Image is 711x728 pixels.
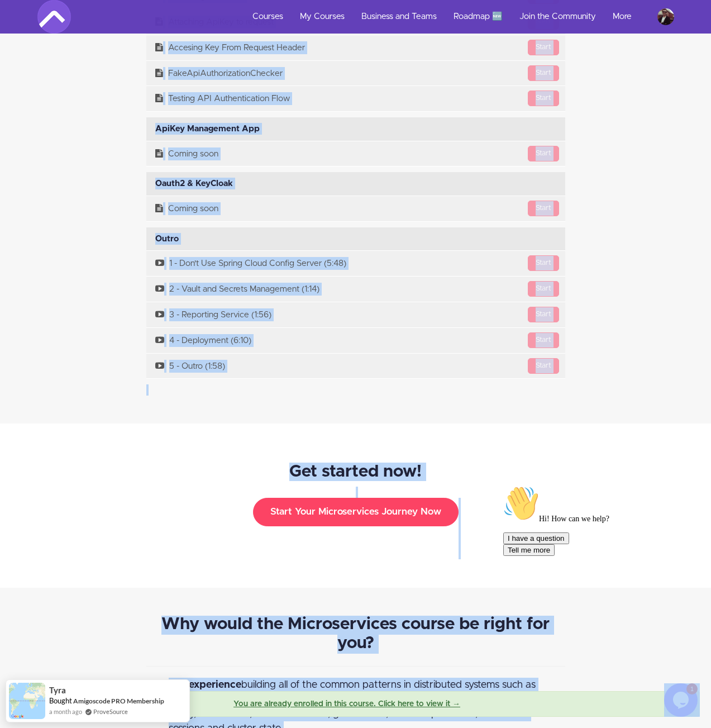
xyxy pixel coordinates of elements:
[146,227,565,251] div: Outro
[528,358,559,374] div: Start
[146,196,565,221] a: StartComing soon
[4,4,40,40] img: :wave:
[146,251,565,276] a: Start1 - Don't Use Spring Cloud Config Server (5:48)
[4,34,111,42] span: Hi! How can we help?
[528,201,559,216] div: Start
[664,683,700,717] iframe: chat widget
[146,35,565,60] a: StartAccesing Key From Request Header
[146,141,565,166] a: StartComing soon
[528,255,559,271] div: Start
[528,281,559,297] div: Start
[146,354,565,379] a: Start5 - Outro (1:58)
[49,696,72,705] span: Bought
[253,498,459,526] button: Start Your Microservices Journey Now
[146,117,565,141] div: ApiKey Management App
[233,700,460,708] a: You are already enrolled in this course. Click here to view it →
[528,65,559,81] div: Start
[49,707,82,716] span: a month ago
[528,91,559,106] div: Start
[657,8,674,25] img: franzlocarno@gmail.com
[528,332,559,348] div: Start
[146,277,565,302] a: Start2 - Vault and Secrets Management (1:14)
[4,51,70,63] button: I have a question
[49,686,66,695] span: Tyra
[161,616,550,651] span: Why would the Microservices course be right for you?
[528,307,559,322] div: Start
[528,146,559,161] div: Start
[528,40,559,55] div: Start
[499,481,700,678] iframe: chat widget
[93,707,128,716] a: ProveSource
[146,61,565,86] a: StartFakeApiAuthorizationChecker
[4,4,206,75] div: 👋Hi! How can we help?I have a questionTell me more
[146,86,565,111] a: StartTesting API Authentication Flow
[146,302,565,327] a: Start3 - Reporting Service (1:56)
[146,328,565,353] a: Start4 - Deployment (6:10)
[9,683,45,719] img: provesource social proof notification image
[4,63,56,75] button: Tell me more
[73,697,164,705] a: Amigoscode PRO Membership
[189,680,241,690] strong: experience
[146,172,565,196] div: Oauth2 & KeyCloak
